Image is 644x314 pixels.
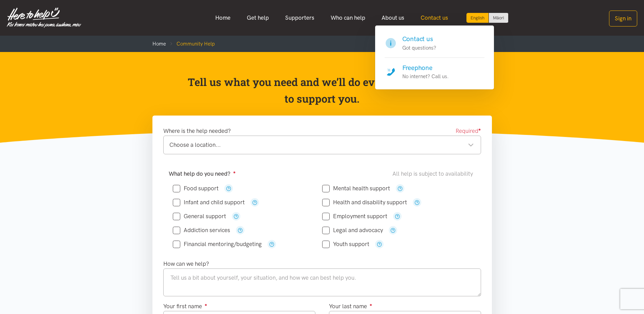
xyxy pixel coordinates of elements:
a: Supporters [277,11,323,25]
label: Legal and advocacy [322,227,383,233]
a: Home [207,11,239,25]
li: Community Help [166,40,215,48]
label: Employment support [322,213,387,219]
a: Contact us Got questions? [385,34,484,58]
div: Current language [466,13,489,23]
label: Your last name [329,302,372,311]
label: Youth support [322,241,369,247]
label: What help do you need? [169,169,236,178]
span: Required [456,126,481,136]
div: Contact us [375,25,494,90]
label: General support [173,213,226,219]
a: Freephone No internet? Call us. [385,58,484,81]
label: Food support [173,186,219,191]
label: Health and disability support [322,199,407,205]
h4: Contact us [402,34,436,44]
sup: ● [205,302,207,307]
label: Addiction services [173,227,230,233]
label: Financial mentoring/budgeting [173,241,262,247]
label: Mental health support [322,186,390,191]
a: About us [373,11,412,25]
sup: ● [370,302,372,307]
img: Home [7,7,81,28]
p: Tell us what you need and we’ll do everything we can to support you. [187,74,457,107]
label: Infant and child support [173,199,245,205]
label: Where is the help needed? [163,126,231,136]
div: Choose a location... [169,140,474,150]
label: How can we help? [163,259,209,268]
div: All help is subject to availability [392,169,476,178]
p: No internet? Call us. [402,72,449,81]
label: Your first name [163,302,207,311]
p: Got questions? [402,44,436,52]
a: Switch to Te Reo Māori [489,13,508,23]
sup: ● [478,127,481,132]
a: Get help [239,11,277,25]
button: Sign in [609,11,637,27]
div: Language toggle [466,13,509,23]
h4: Freephone [402,63,449,73]
sup: ● [233,170,236,175]
a: Who can help [323,11,373,25]
a: Contact us [412,11,456,25]
a: Home [152,41,166,47]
